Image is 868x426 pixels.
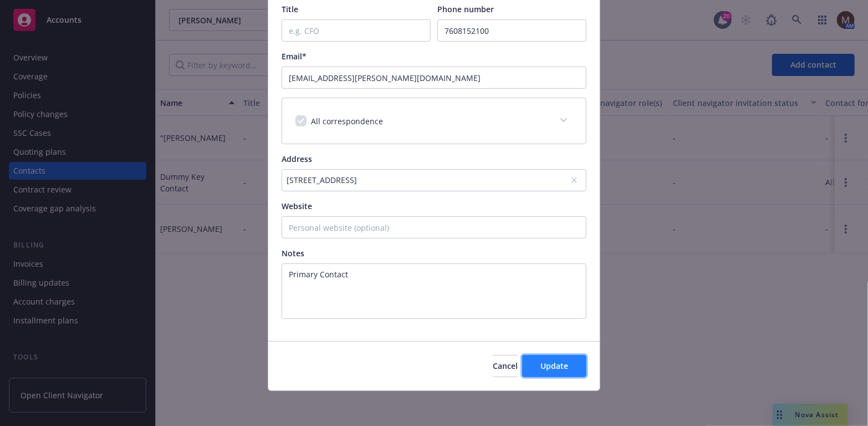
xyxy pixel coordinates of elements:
[437,19,586,42] input: (xxx) xxx-xxx
[282,51,307,62] span: Email*
[282,201,312,211] span: Website
[282,67,586,89] input: example@email.com
[493,361,518,371] span: Cancel
[282,216,586,239] input: Personal website (optional)
[493,355,518,377] button: Cancel
[282,154,312,164] span: Address
[282,19,431,42] input: e.g. CFO
[282,98,586,144] div: All correspondence
[282,263,586,319] textarea: Primary Contact
[522,355,586,377] button: Update
[282,4,298,14] span: Title
[287,174,570,186] div: [STREET_ADDRESS]
[437,4,494,14] span: Phone number
[282,248,304,258] span: Notes
[540,361,568,371] span: Update
[282,169,586,191] button: [STREET_ADDRESS]
[311,116,383,126] span: All correspondence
